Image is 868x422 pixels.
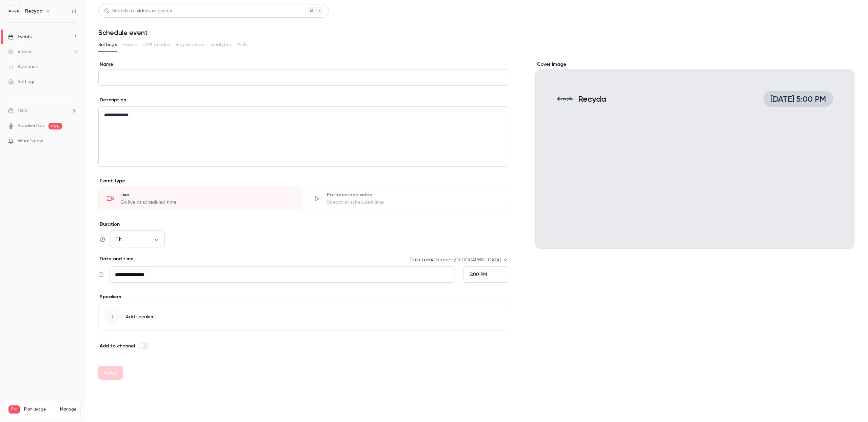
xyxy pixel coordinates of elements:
[100,343,135,349] span: Add to channel
[463,266,508,283] div: From
[25,8,42,15] h6: Recyda
[535,61,854,249] section: Cover image
[327,192,500,198] div: Pre-recorded video
[327,199,500,206] div: Stream at scheduled time
[120,199,294,206] div: Go live at scheduled time
[98,294,508,300] p: Speakers
[8,107,77,114] li: help-dropdown-opener
[104,7,172,15] div: Search for videos or events
[111,236,165,243] div: 1 h
[8,34,32,40] div: Events
[98,303,508,331] button: Add speaker
[98,97,126,103] label: Description
[18,138,43,145] span: What's new
[60,407,76,412] a: Manage
[98,178,508,184] p: Event type
[535,61,854,68] label: Cover image
[48,123,62,129] span: new
[98,187,302,210] div: LiveGo live at scheduled time
[8,78,35,85] div: Settings
[436,257,508,263] div: Europe/[GEOGRAPHIC_DATA]
[469,272,487,277] span: 5:00 PM
[98,106,508,167] section: description
[18,107,27,114] span: Help
[98,256,134,262] p: Date and time
[18,122,44,129] a: SpeakerHub
[8,48,32,55] div: Videos
[24,407,56,412] span: Plan usage
[410,256,433,263] label: Time zone:
[8,6,19,17] img: Recyda
[175,41,205,48] span: Registrations
[8,63,38,70] div: Audience
[98,221,508,228] label: Duration
[98,28,854,37] h1: Schedule event
[120,192,294,198] div: Live
[8,405,20,414] span: Pro
[237,41,247,48] span: Polls
[68,138,77,144] iframe: Noticeable Trigger
[122,41,137,48] span: Emails
[98,61,508,68] label: Name
[99,107,508,166] div: editor
[126,314,154,320] span: Add speaker
[211,41,232,48] span: Analytics
[142,41,170,48] span: UTM builder
[305,187,509,210] div: Pre-recorded videoStream at scheduled time
[98,39,117,50] button: Settings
